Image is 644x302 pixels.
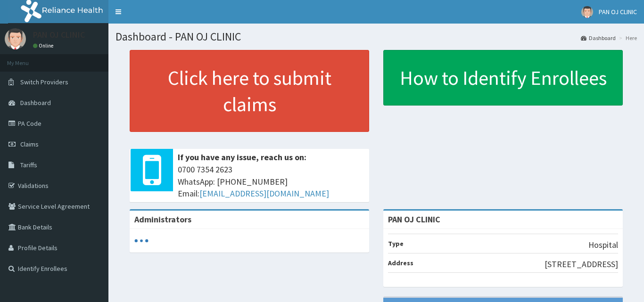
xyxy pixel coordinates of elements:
[130,50,369,132] a: Click here to submit claims
[581,34,616,42] a: Dashboard
[383,50,623,106] a: How to Identify Enrollees
[178,163,364,200] span: 0700 7354 2623 WhatsApp: [PHONE_NUMBER] Email:
[388,259,413,267] b: Address
[20,161,37,169] span: Tariffs
[178,152,306,163] b: If you have any issue, reach us on:
[545,258,618,270] p: [STREET_ADDRESS]
[134,214,191,225] b: Administrators
[134,234,149,248] svg: audio-loading
[599,8,637,16] span: PAN OJ CLINIC
[33,31,85,39] p: PAN OJ CLINIC
[388,214,440,225] strong: PAN OJ CLINIC
[20,98,51,107] span: Dashboard
[20,78,68,86] span: Switch Providers
[581,6,593,18] img: User Image
[617,34,637,42] li: Here
[388,239,404,248] b: Type
[116,31,637,43] h1: Dashboard - PAN OJ CLINIC
[20,140,39,148] span: Claims
[33,42,56,49] a: Online
[199,188,329,199] a: [EMAIL_ADDRESS][DOMAIN_NAME]
[5,28,26,49] img: User Image
[588,239,618,251] p: Hospital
